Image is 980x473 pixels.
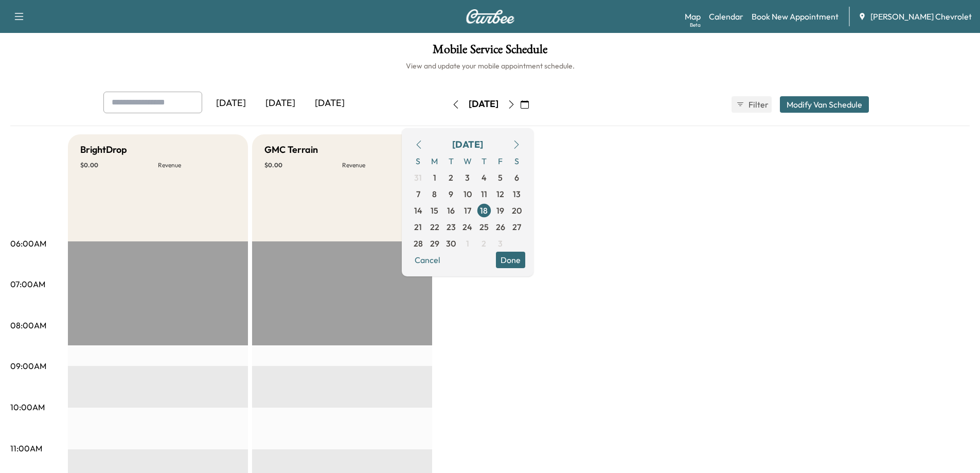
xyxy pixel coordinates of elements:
p: 11:00AM [10,442,42,454]
span: T [476,153,492,169]
h5: GMC Terrain [264,143,318,157]
span: 14 [414,204,422,217]
h6: View and update your mobile appointment schedule. [10,61,970,71]
span: 24 [462,221,472,233]
span: 13 [513,188,521,200]
span: 19 [496,204,504,217]
div: [DATE] [469,98,498,111]
span: 23 [447,221,456,233]
span: 25 [479,221,489,233]
span: 22 [430,221,439,233]
h1: Mobile Service Schedule [10,43,970,61]
span: 30 [446,237,456,250]
span: 16 [447,204,455,217]
button: Modify Van Schedule [780,96,869,113]
a: Book New Appointment [752,10,839,23]
span: 1 [433,171,436,184]
button: Done [496,252,525,268]
span: [PERSON_NAME] Chevrolet [870,10,972,23]
span: W [459,153,476,169]
p: Revenue [342,161,420,169]
span: T [443,153,459,169]
span: 26 [496,221,505,233]
img: Curbee Logo [466,9,515,24]
span: 1 [466,237,469,250]
a: MapBeta [685,10,701,23]
button: Filter [732,96,772,113]
p: 09:00AM [10,360,46,372]
div: [DATE] [305,92,354,115]
span: 12 [496,188,504,200]
span: 10 [464,188,472,200]
p: 08:00AM [10,319,46,331]
div: [DATE] [206,92,256,115]
span: 17 [464,204,471,217]
span: 15 [431,204,438,217]
span: Filter [749,98,767,111]
span: S [509,153,525,169]
button: Cancel [410,252,445,268]
span: 18 [480,204,488,217]
span: 11 [481,188,487,200]
span: 5 [498,171,503,184]
div: Beta [690,21,701,29]
span: F [492,153,509,169]
span: 21 [414,221,422,233]
span: 7 [416,188,420,200]
span: M [426,153,443,169]
div: [DATE] [256,92,305,115]
p: Revenue [158,161,236,169]
p: $ 0.00 [80,161,158,169]
span: S [410,153,426,169]
span: 28 [414,237,423,250]
span: 31 [414,171,422,184]
span: 27 [512,221,521,233]
span: 4 [482,171,487,184]
div: [DATE] [452,137,483,152]
p: $ 0.00 [264,161,342,169]
span: 6 [514,171,519,184]
span: 8 [432,188,437,200]
span: 20 [512,204,522,217]
p: 10:00AM [10,401,45,413]
span: 3 [498,237,503,250]
span: 9 [449,188,453,200]
h5: BrightDrop [80,143,127,157]
p: 07:00AM [10,278,45,290]
span: 2 [449,171,453,184]
span: 3 [465,171,470,184]
span: 2 [482,237,486,250]
a: Calendar [709,10,743,23]
span: 29 [430,237,439,250]
p: 06:00AM [10,237,46,250]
